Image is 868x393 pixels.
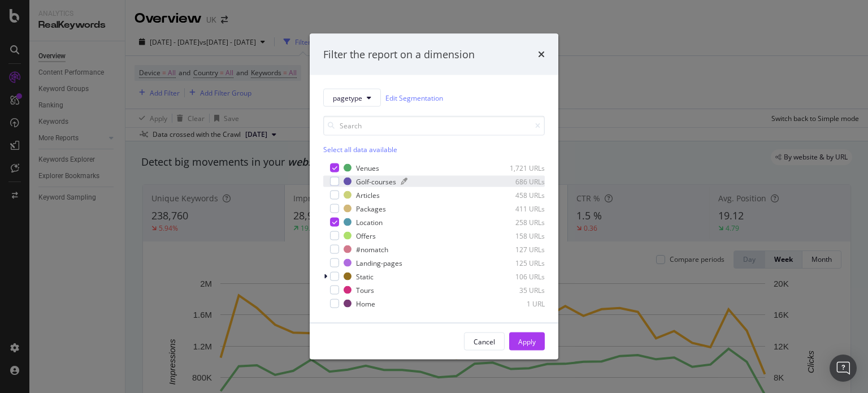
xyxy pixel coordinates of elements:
[830,355,857,382] div: Open Intercom Messenger
[356,285,374,295] div: Tours
[489,176,545,186] div: 686 URLs
[356,271,374,281] div: Static
[509,332,545,351] button: Apply
[323,145,545,154] div: Select all data available
[489,258,545,267] div: 125 URLs
[323,89,381,107] button: pagetype
[356,217,383,227] div: Location
[333,93,362,102] span: pagetype
[489,163,545,172] div: 1,721 URLs
[323,116,545,136] input: Search
[489,217,545,227] div: 258 URLs
[538,47,545,62] div: times
[356,190,380,200] div: Articles
[489,299,545,308] div: 1 URL
[356,204,386,213] div: Packages
[323,47,475,62] div: Filter the report on a dimension
[310,33,558,360] div: modal
[356,176,396,186] div: Golf-courses
[464,332,505,351] button: Cancel
[489,271,545,281] div: 106 URLs
[489,285,545,295] div: 35 URLs
[356,244,388,254] div: #nomatch
[356,163,379,172] div: Venues
[489,204,545,213] div: 411 URLs
[518,336,536,346] div: Apply
[356,299,375,308] div: Home
[489,231,545,240] div: 158 URLs
[356,258,402,267] div: Landing-pages
[489,244,545,254] div: 127 URLs
[489,190,545,200] div: 458 URLs
[356,231,376,240] div: Offers
[385,92,443,103] a: Edit Segmentation
[474,336,495,346] div: Cancel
